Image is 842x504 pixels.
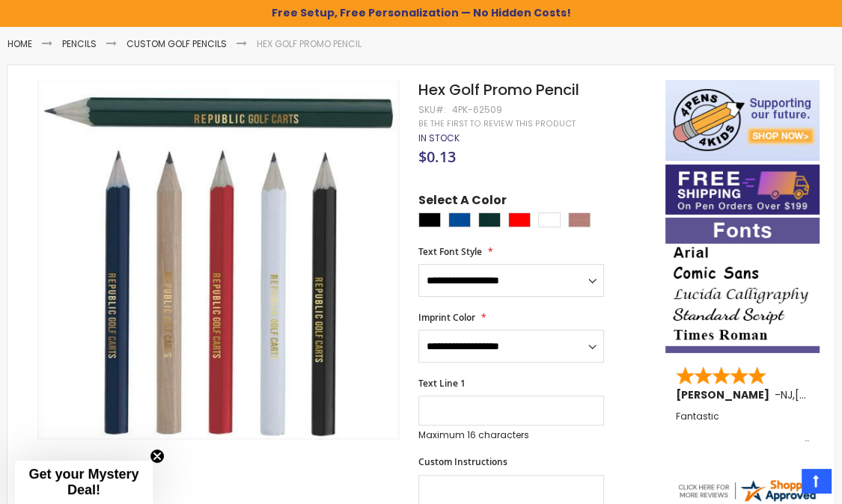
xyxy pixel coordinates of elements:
img: 4pens 4 kids [665,80,820,162]
a: Custom Golf Pencils [126,37,227,50]
a: Pencils [62,37,97,50]
div: Black [418,212,441,227]
a: Home [7,37,32,50]
div: Get your Mystery Deal!Close teaser [15,461,153,504]
img: Hex Golf Promo Pencil [37,78,399,439]
a: Top [802,469,831,493]
div: Natural [568,212,591,227]
div: Mallard [478,212,501,227]
img: 4pens.com widget logo [676,477,820,504]
div: White [538,212,561,227]
strong: SKU [418,103,446,116]
span: Custom Instructions [418,455,507,468]
button: Close teaser [150,449,165,464]
a: Be the first to review this product [418,118,576,129]
div: Availability [418,132,460,144]
div: 4PK-62509 [452,104,502,116]
span: Hex Golf Promo Pencil [418,79,579,100]
div: Red [508,212,531,227]
span: Select A Color [418,192,507,212]
span: $0.13 [418,147,456,167]
span: Text Line 1 [418,377,466,390]
span: [PERSON_NAME] [676,387,775,402]
div: Dark Blue [448,212,471,227]
span: Imprint Color [418,311,475,324]
p: Maximum 16 characters [418,429,604,441]
span: NJ [781,387,793,402]
img: font-personalization-examples [665,218,820,353]
span: In stock [418,132,460,144]
img: Free shipping on orders over $199 [665,165,820,215]
li: Hex Golf Promo Pencil [257,38,361,50]
div: Fantastic [676,411,809,443]
span: Text Font Style [418,245,482,258]
span: Get your Mystery Deal! [28,467,138,497]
